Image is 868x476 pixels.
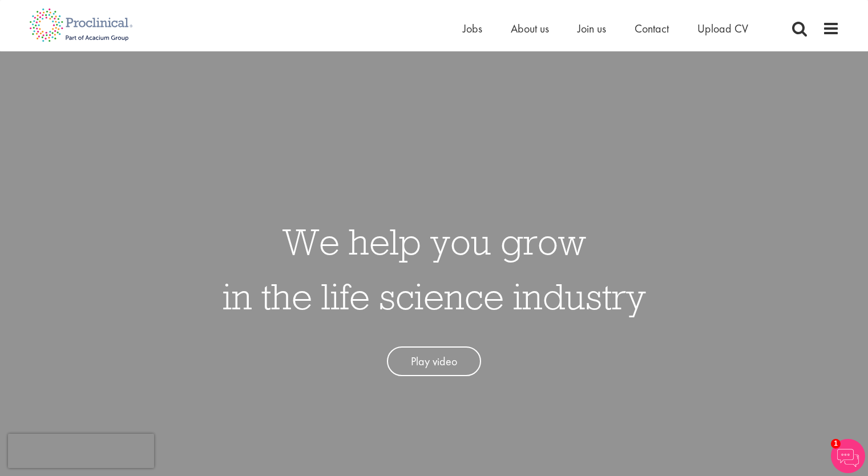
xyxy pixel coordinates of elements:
a: Join us [578,21,606,36]
img: Chatbot [831,439,865,473]
a: Upload CV [697,21,748,36]
a: Jobs [463,21,482,36]
span: 1 [831,439,841,449]
h1: We help you grow in the life science industry [223,214,646,324]
a: Play video [387,346,481,377]
a: About us [511,21,549,36]
a: Contact [635,21,669,36]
